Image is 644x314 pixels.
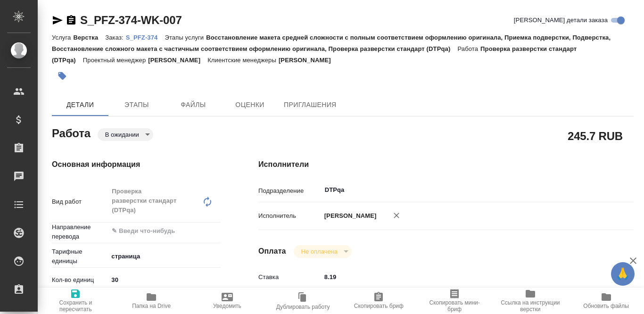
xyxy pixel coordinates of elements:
[568,288,644,314] button: Обновить файлы
[321,211,377,221] p: [PERSON_NAME]
[611,262,635,286] button: 🙏
[114,288,190,314] button: Папка на Drive
[568,128,623,144] h2: 245.7 RUB
[354,303,404,309] span: Скопировать бриф
[52,34,73,41] p: Услуга
[132,303,171,309] span: Папка на Drive
[294,245,352,258] div: В ожидании
[83,57,148,64] p: Проектный менеджер
[422,299,487,313] span: Скопировать мини-бриф
[98,128,153,141] div: В ожидании
[52,275,108,285] p: Кол-во единиц
[276,304,330,310] span: Дублировать работу
[52,15,63,26] button: Скопировать ссылку для ЯМессенджера
[114,99,159,111] span: Этапы
[514,16,608,25] span: [PERSON_NAME] детали заказа
[148,57,207,64] p: [PERSON_NAME]
[105,34,125,41] p: Заказ:
[258,211,321,221] p: Исполнитель
[52,247,108,266] p: Тарифные единицы
[58,99,103,111] span: Детали
[52,223,108,241] p: Направление перевода
[52,124,91,141] h2: Работа
[171,99,216,111] span: Файлы
[213,303,241,309] span: Уведомить
[493,288,569,314] button: Ссылка на инструкции верстки
[126,34,165,41] p: S_PFZ-374
[108,273,221,287] input: ✎ Введи что-нибудь
[108,248,221,264] div: страница
[215,230,217,232] button: Open
[207,57,279,64] p: Клиентские менеджеры
[341,288,417,314] button: Скопировать бриф
[52,159,221,170] h4: Основная информация
[190,288,265,314] button: Уведомить
[498,299,563,313] span: Ссылка на инструкции верстки
[284,99,337,111] span: Приглашения
[38,288,114,314] button: Сохранить и пересчитать
[386,205,407,226] button: Удалить исполнителя
[43,299,108,313] span: Сохранить и пересчитать
[258,273,321,282] p: Ставка
[583,303,629,309] span: Обновить файлы
[52,66,73,86] button: Добавить тэг
[66,15,77,26] button: Скопировать ссылку
[126,33,165,41] a: S_PFZ-374
[80,14,182,26] a: S_PFZ-374-WK-007
[165,34,206,41] p: Этапы услуги
[227,99,272,111] span: Оценки
[279,57,338,64] p: [PERSON_NAME]
[102,131,142,139] button: В ожидании
[52,197,108,207] p: Вид работ
[73,34,105,41] p: Верстка
[597,189,599,191] button: Open
[265,288,341,314] button: Дублировать работу
[298,248,340,256] button: Не оплачена
[111,225,186,237] input: ✎ Введи что-нибудь
[417,288,493,314] button: Скопировать мини-бриф
[615,264,631,284] span: 🙏
[321,270,603,284] input: ✎ Введи что-нибудь
[52,34,611,52] p: Восстановление макета средней сложности с полным соответствием оформлению оригинала, Приемка подв...
[457,45,480,52] p: Работа
[258,246,286,257] h4: Оплата
[258,186,321,196] p: Подразделение
[258,159,634,170] h4: Исполнители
